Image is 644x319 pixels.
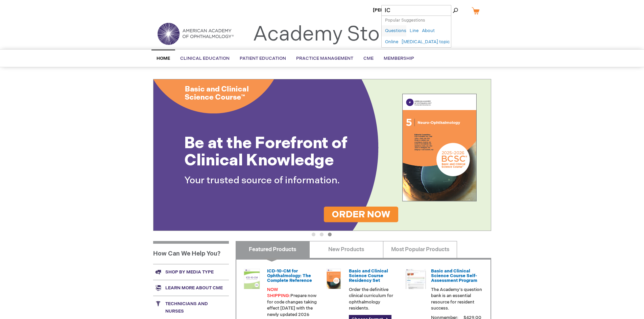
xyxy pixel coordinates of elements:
[431,268,477,284] a: Basic and Clinical Science Course Self-Assessment Program
[267,287,290,299] font: NOW SHIPPING:
[422,28,435,34] a: About
[385,28,406,34] a: Questions
[381,5,451,16] input: Name, # or keyword
[406,269,426,289] img: bcscself_20.jpg
[385,18,425,23] span: Popular Suggestions
[435,3,461,17] span: Search
[328,233,332,236] button: 3 of 3
[363,56,374,61] span: CME
[153,241,229,264] h1: How Can We Help You?
[153,264,229,280] a: Shop by media type
[349,268,388,284] a: Basic and Clinical Science Course Residency Set
[383,241,457,258] a: Most Popular Products
[253,22,399,47] a: Academy Store
[267,268,312,284] a: ICD-10-CM for Ophthalmology: The Complete Reference
[320,233,324,236] button: 2 of 3
[309,241,383,258] a: New Products
[157,56,170,61] span: Home
[324,269,344,289] img: 02850963u_47.png
[240,56,286,61] span: Patient Education
[242,269,262,289] img: 0120008u_42.png
[236,241,310,258] a: Featured Products
[410,28,419,34] a: Line
[296,56,353,61] span: Practice Management
[431,287,482,312] p: The Academy's question bank is an essential resource for resident success.
[153,296,229,319] a: Technicians and nurses
[180,56,230,61] span: Clinical Education
[312,233,315,236] button: 1 of 3
[373,7,410,13] a: [PERSON_NAME]
[384,56,414,61] span: Membership
[402,39,450,45] a: [MEDICAL_DATA] topic
[153,280,229,296] a: Learn more about CME
[349,287,400,312] p: Order the definitive clinical curriculum for ophthalmology residents.
[385,39,398,45] a: Online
